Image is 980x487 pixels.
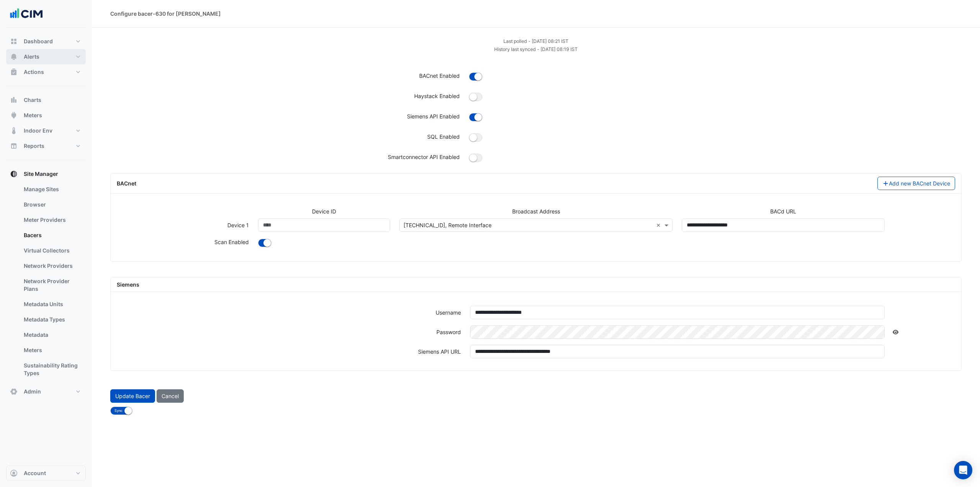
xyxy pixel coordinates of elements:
button: Update Bacer [110,389,155,403]
app-icon: Charts [10,96,18,104]
div: Site Manager [6,182,86,384]
span: Reports [24,142,44,150]
span: Actions [24,68,44,76]
a: Meters [18,343,86,358]
a: Show password [892,329,899,335]
a: Network Provider Plans [18,274,86,297]
span: Charts [24,96,41,104]
app-icon: Site Manager [10,170,18,178]
label: Broadcast Address [512,207,560,215]
span: Account [24,469,46,477]
span: Indoor Env [24,127,52,134]
a: Bacers [18,228,86,243]
a: Metadata Types [18,312,86,327]
div: Open Intercom Messenger [954,461,972,479]
label: Smartconnector API Enabled [388,153,460,161]
span: Meters [24,112,42,119]
label: SQL Enabled [427,133,460,141]
button: Meters [6,108,86,123]
small: Tue 30-Sep-2025 03:19 EDT [494,46,578,52]
label: Background scheduled scan enabled [214,238,249,246]
button: Dashboard [6,34,86,49]
a: Virtual Collectors [18,243,86,258]
a: Browser [18,197,86,212]
label: BACnet Enabled [419,72,460,80]
label: Username [436,308,461,316]
div: Configure bacer-630 for [PERSON_NAME] [110,10,221,18]
button: Account [6,466,86,481]
a: Sustainability Rating Types [18,358,86,381]
a: Metadata [18,327,86,343]
label: Siemens API URL [418,348,461,356]
span: Admin [24,388,41,395]
button: Charts [6,92,86,108]
app-icon: Admin [10,388,18,395]
ui-switch: Sync Bacer after update is applied [110,407,132,413]
app-icon: Alerts [10,53,18,61]
span: Siemens [117,281,139,288]
app-icon: Reports [10,142,18,150]
button: Alerts [6,49,86,64]
button: Actions [6,64,86,80]
label: BACd URL [770,207,796,215]
a: Metadata Units [18,297,86,312]
label: Siemens API Enabled [407,112,460,120]
span: Site Manager [24,170,58,178]
button: Site Manager [6,166,86,182]
span: Alerts [24,53,39,61]
app-icon: Meters [10,112,18,119]
a: Meter Providers [18,212,86,228]
span: BACnet [117,180,136,187]
button: Reports [6,138,86,154]
a: Network Providers [18,258,86,274]
small: Tue 30-Sep-2025 03:21 EDT [503,38,568,44]
span: Dashboard [24,38,53,45]
a: Manage Sites [18,182,86,197]
app-icon: Actions [10,68,18,76]
img: Company Logo [9,6,44,21]
app-icon: Dashboard [10,38,18,45]
label: Device ID [312,207,336,215]
label: Device 1 [227,218,249,232]
span: Clear [656,221,663,229]
label: Haystack Enabled [414,92,460,100]
app-icon: Indoor Env [10,127,18,134]
label: Password [436,328,461,336]
button: Indoor Env [6,123,86,138]
button: Add new BACnet Device [877,177,955,190]
button: Cancel [157,389,184,403]
button: Admin [6,384,86,399]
